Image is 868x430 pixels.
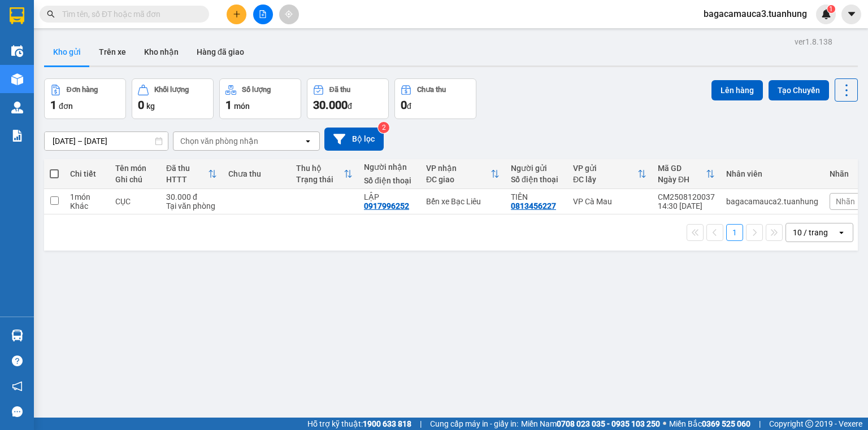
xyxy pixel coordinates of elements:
[10,7,24,24] img: logo-vxr
[663,422,666,426] span: ⚪️
[511,201,556,210] div: 0813456227
[829,5,833,13] span: 1
[233,10,241,18] span: plus
[242,86,271,94] div: Số lượng
[166,175,208,184] div: HTTT
[59,102,73,111] span: đơn
[417,86,446,94] div: Chưa thu
[420,418,422,430] span: |
[160,159,223,189] th: Toggle SortBy
[70,192,104,201] div: 1 món
[279,5,299,24] button: aim
[805,420,813,428] span: copyright
[573,197,646,206] div: VP Cà Mau
[769,80,829,100] button: Tạo Chuyến
[132,78,214,119] button: Khối lượng0kg
[313,98,348,112] span: 30.000
[44,78,126,119] button: Đơn hàng1đơn
[364,176,415,185] div: Số điện thoại
[115,175,155,184] div: Ghi chú
[364,163,415,172] div: Người nhận
[296,164,344,173] div: Thu hộ
[394,78,476,119] button: Chưa thu0đ
[115,164,155,173] div: Tên món
[726,197,818,206] div: bagacamauca2.tuanhung
[135,38,188,65] button: Kho nhận
[70,201,104,210] div: Khác
[227,5,246,24] button: plus
[426,197,500,206] div: Bến xe Bạc Liêu
[303,137,313,146] svg: open
[511,164,562,173] div: Người gửi
[695,7,816,21] span: bagacamauca3.tuanhung
[154,86,189,94] div: Khối lượng
[836,197,855,206] span: Nhãn
[658,175,706,184] div: Ngày ĐH
[11,130,23,142] img: solution-icon
[146,102,155,111] span: kg
[44,38,90,65] button: Kho gửi
[166,201,217,210] div: Tại văn phòng
[259,10,267,18] span: file-add
[795,36,832,48] div: ver 1.8.138
[652,159,721,189] th: Toggle SortBy
[793,227,828,238] div: 10 / trang
[521,418,660,430] span: Miền Nam
[847,9,857,19] span: caret-down
[166,164,208,173] div: Đã thu
[759,418,761,430] span: |
[138,98,144,112] span: 0
[821,9,831,19] img: icon-new-feature
[348,102,352,111] span: đ
[837,228,846,237] svg: open
[329,86,350,94] div: Đã thu
[426,164,491,173] div: VP nhận
[219,78,301,119] button: Số lượng1món
[557,419,660,428] strong: 0708 023 035 - 0935 103 250
[290,159,358,189] th: Toggle SortBy
[573,175,637,184] div: ĐC lấy
[285,10,293,18] span: aim
[363,419,411,428] strong: 1900 633 818
[841,5,861,24] button: caret-down
[430,418,518,430] span: Cung cấp máy in - giấy in:
[364,192,415,201] div: LẬP
[47,10,55,18] span: search
[253,5,273,24] button: file-add
[50,98,57,112] span: 1
[573,164,637,173] div: VP gửi
[115,197,155,206] div: CỤC
[166,192,217,201] div: 30.000 đ
[378,122,389,133] sup: 2
[228,169,285,178] div: Chưa thu
[827,5,835,13] sup: 1
[307,418,411,430] span: Hỗ trợ kỹ thuật:
[62,8,196,20] input: Tìm tên, số ĐT hoặc mã đơn
[70,169,104,178] div: Chi tiết
[12,381,23,392] span: notification
[188,38,253,65] button: Hàng đã giao
[726,169,818,178] div: Nhân viên
[669,418,750,430] span: Miền Bắc
[658,201,715,210] div: 14:30 [DATE]
[511,192,562,201] div: TIÊN
[67,86,98,94] div: Đơn hàng
[324,128,384,151] button: Bộ lọc
[401,98,407,112] span: 0
[11,102,23,113] img: warehouse-icon
[426,175,491,184] div: ĐC giao
[11,73,23,85] img: warehouse-icon
[511,175,562,184] div: Số điện thoại
[296,175,344,184] div: Trạng thái
[11,45,23,57] img: warehouse-icon
[567,159,652,189] th: Toggle SortBy
[702,419,750,428] strong: 0369 525 060
[658,192,715,201] div: CM2508120037
[225,98,232,112] span: 1
[726,224,743,241] button: 1
[180,135,258,147] div: Chọn văn phòng nhận
[420,159,505,189] th: Toggle SortBy
[407,102,411,111] span: đ
[307,78,389,119] button: Đã thu30.000đ
[90,38,135,65] button: Trên xe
